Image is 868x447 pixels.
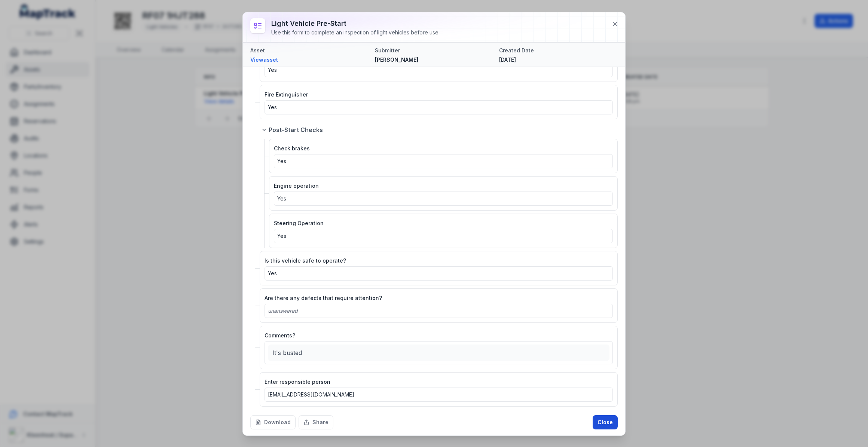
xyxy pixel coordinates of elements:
[265,257,346,264] span: Is this vehicle safe to operate?
[593,415,618,429] button: Close
[269,125,323,134] span: Post-Start Checks
[299,415,333,429] button: Share
[268,67,277,73] span: Yes
[265,379,330,385] span: Enter responsible person
[272,348,605,358] p: It's busted
[250,47,265,53] span: Asset
[277,158,286,164] span: Yes
[499,47,534,53] span: Created Date
[274,145,310,151] span: Check brakes
[250,415,296,429] button: Download
[268,307,298,314] span: unanswered
[277,195,286,202] span: Yes
[274,220,324,226] span: Steering Operation
[499,56,516,63] span: [DATE]
[268,270,277,276] span: Yes
[499,56,516,63] time: 22/09/2025, 4:08:42 pm
[271,29,438,36] div: Use this form to complete an inspection of light vehicles before use
[265,332,295,339] span: Comments?
[375,47,400,53] span: Submitter
[268,391,354,398] span: [EMAIL_ADDRESS][DOMAIN_NAME]
[250,56,369,64] a: Viewasset
[277,233,286,239] span: Yes
[265,91,308,98] span: Fire Extinguisher
[271,18,438,29] h3: Light Vehicle Pre-Start
[268,104,277,110] span: Yes
[375,56,418,63] span: [PERSON_NAME]
[274,183,319,189] span: Engine operation
[265,295,382,301] span: Are there any defects that require attention?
